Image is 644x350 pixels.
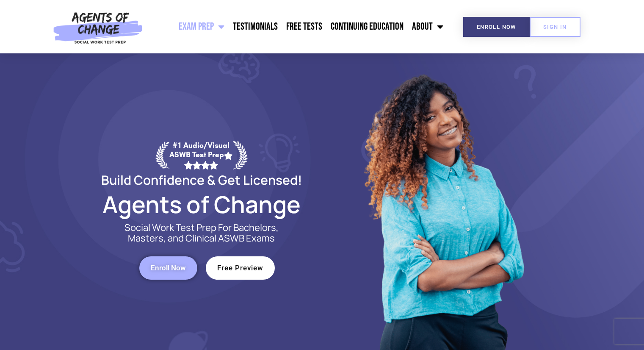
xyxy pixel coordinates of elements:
[229,16,282,37] a: Testimonials
[477,24,516,30] span: Enroll Now
[81,194,322,214] h2: Agents of Change
[115,222,288,244] p: Social Work Test Prep For Bachelors, Masters, and Clinical ASWB Exams
[147,16,448,37] nav: Menu
[139,256,197,280] a: Enroll Now
[81,174,322,186] h2: Build Confidence & Get Licensed!
[206,256,275,280] a: Free Preview
[151,264,186,272] span: Enroll Now
[174,16,229,37] a: Exam Prep
[282,16,326,37] a: Free Tests
[543,24,567,30] span: SIGN IN
[169,141,233,169] div: #1 Audio/Visual ASWB Test Prep
[408,16,448,37] a: About
[463,17,530,37] a: Enroll Now
[530,17,580,37] a: SIGN IN
[217,264,263,272] span: Free Preview
[326,16,408,37] a: Continuing Education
